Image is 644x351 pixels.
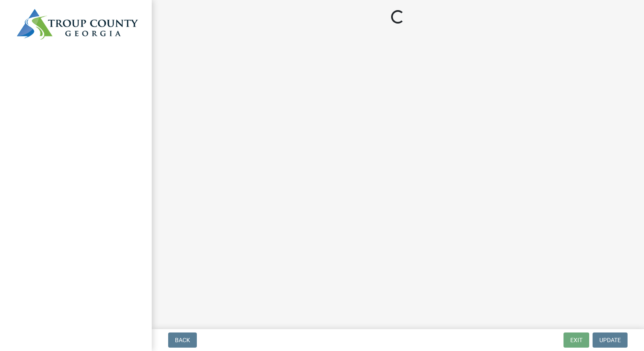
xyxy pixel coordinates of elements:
[593,332,628,348] button: Update
[175,337,190,343] span: Back
[17,9,138,40] img: Troup County, Georgia
[599,337,621,343] span: Update
[563,332,589,348] button: Exit
[168,332,197,348] button: Back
